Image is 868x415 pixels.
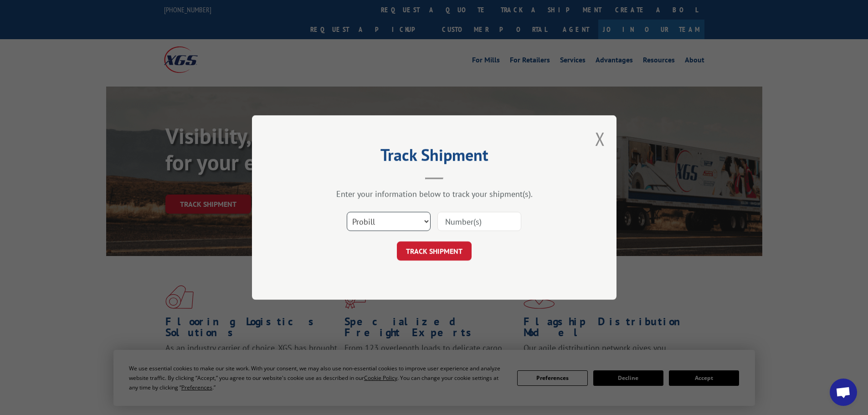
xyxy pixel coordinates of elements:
[595,127,605,151] button: Close modal
[830,379,857,406] a: Open chat
[298,189,571,199] div: Enter your information below to track your shipment(s).
[298,149,571,166] h2: Track Shipment
[437,212,521,231] input: Number(s)
[397,241,472,261] button: TRACK SHIPMENT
